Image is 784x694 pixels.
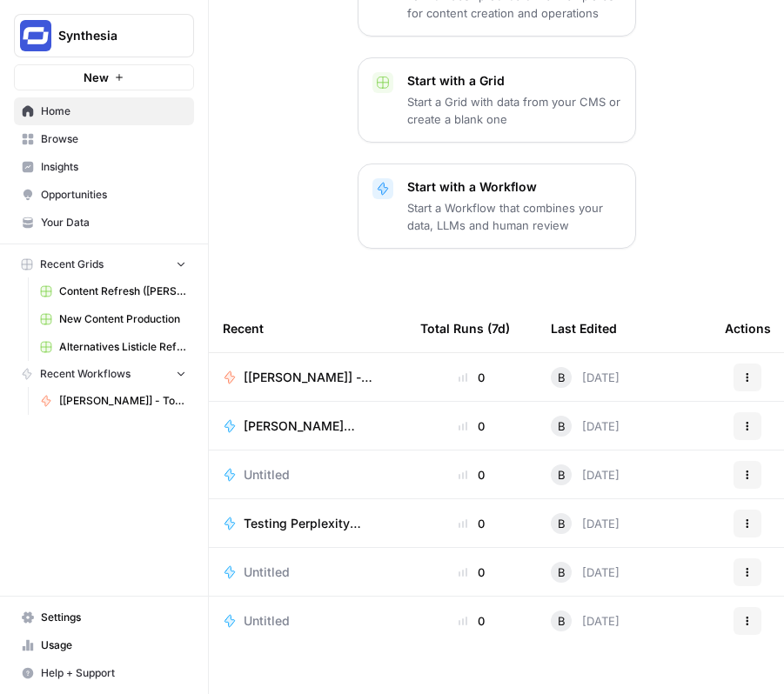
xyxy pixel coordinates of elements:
span: Alternatives Listicle Refresh [59,339,186,355]
span: Synthesia [58,27,164,44]
button: Start with a GridStart a Grid with data from your CMS or create a blank one [358,57,636,143]
button: Recent Grids [14,251,194,277]
a: [[PERSON_NAME]] - Tools & Features Pages Refreshe - [MAIN WORKFLOW] [223,369,392,386]
span: [[PERSON_NAME]] - Tools & Features Pages Refreshe - [MAIN WORKFLOW] [59,393,186,409]
div: [DATE] [551,416,620,437]
button: New [14,64,194,90]
span: Testing Perplexity Deep Research [244,515,379,532]
div: [DATE] [551,464,620,485]
a: Testing Perplexity Deep Research [223,515,392,532]
a: New Content Production [32,305,194,333]
button: Workspace: Synthesia [14,14,194,57]
span: Untitled [244,466,290,484]
span: New Content Production [59,311,186,327]
span: B [558,515,566,532]
span: Insights [41,159,186,175]
div: [DATE] [551,367,620,388]
img: Synthesia Logo [20,20,51,51]
div: Actions [725,304,771,352]
p: Start a Workflow that combines your data, LLMs and human review [407,199,621,234]
div: 0 [420,564,523,581]
p: Start with a Grid [407,72,621,90]
div: 0 [420,466,523,484]
span: Settings [41,610,186,625]
button: Start with a WorkflowStart a Workflow that combines your data, LLMs and human review [358,163,636,249]
span: New [84,69,109,86]
div: Total Runs (7d) [420,304,510,352]
span: Recent Workflows [40,366,131,382]
a: Untitled [223,612,392,630]
div: 0 [420,515,523,532]
div: 0 [420,612,523,630]
div: Last Edited [551,304,617,352]
a: Usage [14,631,194,659]
div: Recent [223,304,392,352]
a: Insights [14,153,194,181]
a: Opportunities [14,181,194,209]
div: [DATE] [551,611,620,631]
p: Start with a Workflow [407,178,621,196]
div: 0 [420,369,523,386]
div: [DATE] [551,562,620,583]
div: [DATE] [551,513,620,534]
div: 0 [420,417,523,435]
span: B [558,417,566,435]
a: Alternatives Listicle Refresh [32,333,194,361]
p: Start a Grid with data from your CMS or create a blank one [407,93,621,128]
span: B [558,612,566,630]
span: [[PERSON_NAME]] - Tools & Features Pages Refreshe - [MAIN WORKFLOW] [244,369,379,386]
a: [[PERSON_NAME]] - Tools & Features Pages Refreshe - [MAIN WORKFLOW] [32,387,194,415]
button: Recent Workflows [14,361,194,387]
a: Untitled [223,564,392,581]
a: Your Data [14,209,194,237]
button: Help + Support [14,659,194,687]
span: Home [41,103,186,119]
span: Browse [41,131,186,147]
a: Content Refresh ([PERSON_NAME]) [32,277,194,305]
a: Home [14,97,194,125]
a: [PERSON_NAME] Testing [223,417,392,435]
span: Untitled [244,612,290,630]
span: Recent Grids [40,257,104,272]
a: Settings [14,604,194,631]
a: Untitled [223,466,392,484]
a: Browse [14,125,194,153]
span: Opportunities [41,187,186,203]
span: [PERSON_NAME] Testing [244,417,379,435]
span: B [558,369,566,386]
span: B [558,564,566,581]
span: Help + Support [41,665,186,681]
span: Untitled [244,564,290,581]
span: B [558,466,566,484]
span: Content Refresh ([PERSON_NAME]) [59,284,186,299]
span: Your Data [41,215,186,230]
span: Usage [41,637,186,653]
